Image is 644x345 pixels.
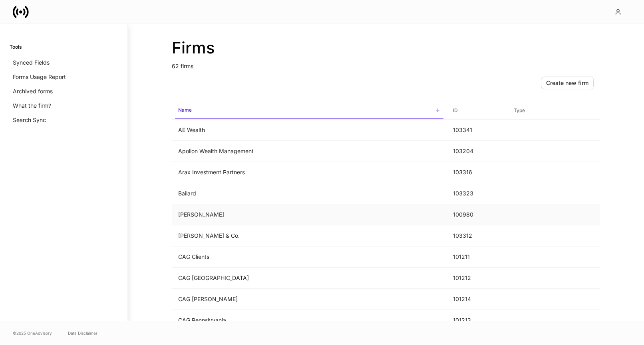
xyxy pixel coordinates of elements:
td: 103312 [447,225,507,246]
h6: Tools [10,43,22,51]
a: Synced Fields [10,55,118,70]
p: Forms Usage Report [13,73,66,81]
td: 101211 [447,246,507,268]
td: CAG [PERSON_NAME] [172,289,447,310]
p: Synced Fields [13,59,50,67]
h6: Type [514,106,525,114]
td: 103316 [447,162,507,183]
button: Create new firm [541,77,594,89]
td: Apollon Wealth Management [172,141,447,162]
td: [PERSON_NAME] & Co. [172,225,447,246]
td: 103204 [447,141,507,162]
td: Arax Investment Partners [172,162,447,183]
a: Search Sync [10,113,118,127]
td: AE Wealth [172,120,447,141]
td: 103341 [447,120,507,141]
td: 101212 [447,268,507,289]
a: Data Disclaimer [68,330,97,336]
div: Create new firm [546,79,588,87]
td: 101214 [447,289,507,310]
h6: ID [453,106,458,114]
span: © 2025 OneAdvisory [13,330,52,336]
p: Search Sync [13,116,46,124]
td: 100980 [447,204,507,225]
p: What the firm? [13,102,51,110]
td: 103323 [447,183,507,204]
span: Name [175,102,443,119]
span: Type [511,103,597,119]
td: CAG [GEOGRAPHIC_DATA] [172,268,447,289]
a: What the firm? [10,99,118,113]
h6: Name [178,106,192,114]
a: Forms Usage Report [10,70,118,84]
p: Archived forms [13,87,53,95]
a: Archived forms [10,84,118,99]
td: CAG Clients [172,246,447,268]
td: CAG Pennslyvania [172,310,447,331]
td: Bailard [172,183,447,204]
p: 62 firms [172,57,600,70]
td: 101213 [447,310,507,331]
h2: Firms [172,38,600,57]
td: [PERSON_NAME] [172,204,447,225]
span: ID [450,103,504,119]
